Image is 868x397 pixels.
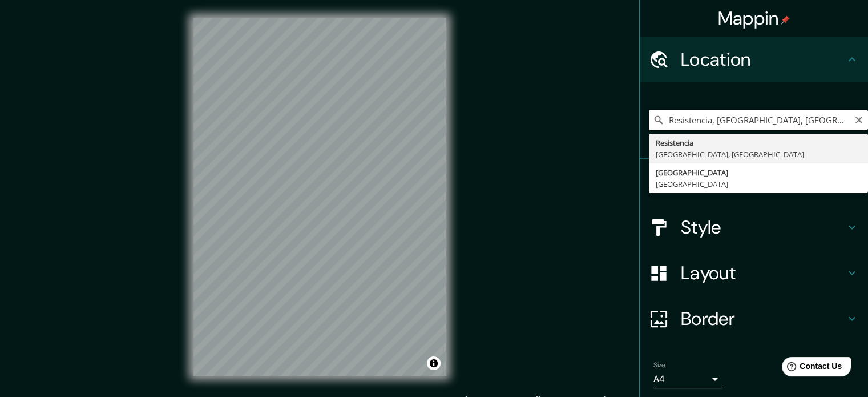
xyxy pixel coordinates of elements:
[640,159,868,204] div: Pins
[640,250,868,296] div: Layout
[854,114,863,125] button: Clear
[656,167,861,178] div: [GEOGRAPHIC_DATA]
[766,352,855,384] iframe: Help widget launcher
[427,356,441,370] button: Toggle attribution
[781,15,790,25] img: pin-icon.png
[656,149,861,160] div: [GEOGRAPHIC_DATA], [GEOGRAPHIC_DATA]
[681,48,845,71] h4: Location
[649,110,868,130] input: Pick your city or area
[656,137,861,149] div: Resistencia
[640,37,868,82] div: Location
[656,178,861,190] div: [GEOGRAPHIC_DATA]
[653,360,665,370] label: Size
[681,307,845,330] h4: Border
[718,7,790,30] h4: Mappin
[653,370,722,388] div: A4
[681,170,845,193] h4: Pins
[681,216,845,239] h4: Style
[193,18,446,376] canvas: Map
[640,296,868,342] div: Border
[681,262,845,284] h4: Layout
[640,204,868,250] div: Style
